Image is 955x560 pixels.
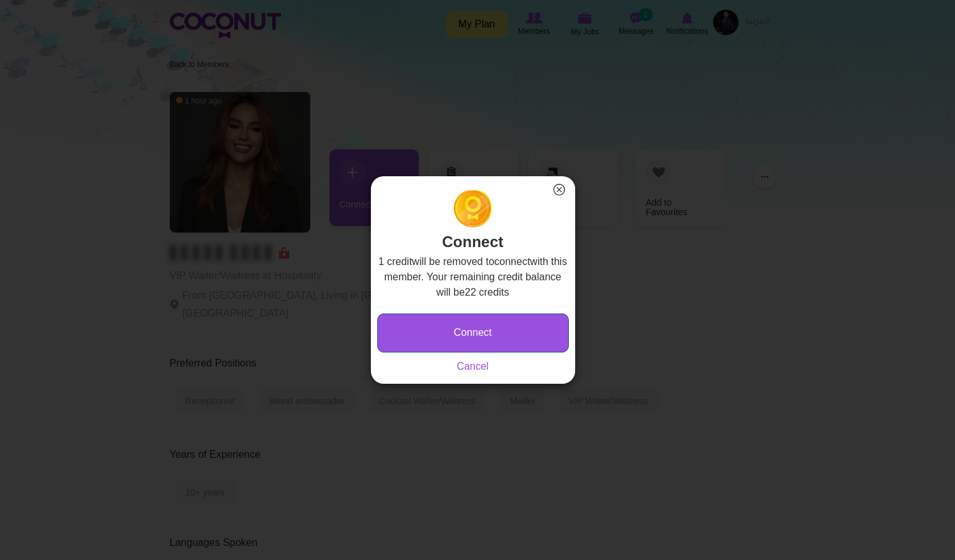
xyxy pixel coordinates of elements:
[377,314,569,352] button: Connect
[457,361,489,372] a: Cancel
[377,189,569,254] h2: Connect
[551,181,568,198] button: Close
[494,256,530,267] b: connect
[379,256,412,267] b: 1 credit
[465,287,509,298] b: 22 credits
[377,254,569,374] div: will be removed to with this member. Your remaining credit balance will be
